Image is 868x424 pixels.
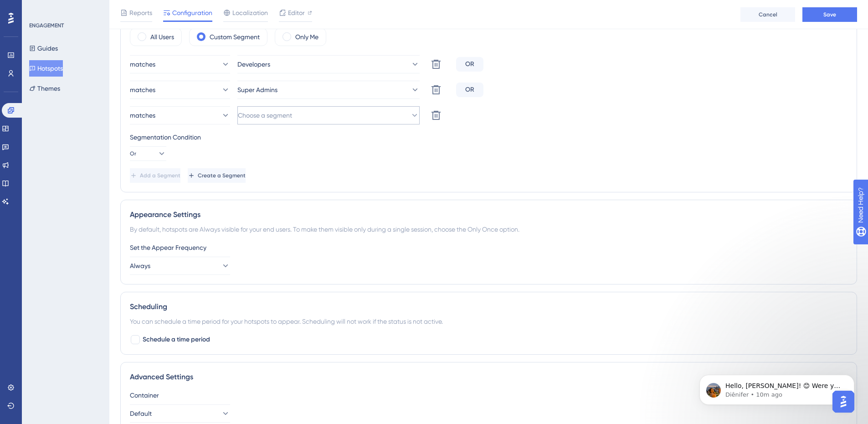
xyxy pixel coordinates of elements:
span: Choose a segment [238,110,292,121]
span: Cancel [759,11,777,18]
div: OR [456,83,483,97]
span: Add a Segment [140,172,180,179]
div: ENGAGEMENT [29,22,64,29]
span: Or [130,150,136,157]
button: matches [130,106,230,124]
div: Appearance Settings [130,209,847,220]
span: Create a Segment [198,172,246,179]
div: Set the Appear Frequency [130,242,847,253]
span: Reports [129,7,152,18]
div: Segmentation Condition [130,132,847,143]
button: Choose a segment [237,106,420,124]
span: Need Help? [21,2,57,13]
span: Always [130,260,150,271]
div: OR [456,57,483,72]
button: Guides [29,40,58,57]
button: Save [802,7,857,22]
span: matches [130,84,155,95]
button: Developers [237,55,420,73]
span: Default [130,408,152,419]
label: Only Me [295,31,318,42]
iframe: UserGuiding AI Assistant Launcher [830,388,857,415]
div: Scheduling [130,301,847,312]
button: Or [130,146,166,161]
button: Default [130,404,230,423]
button: Always [130,257,230,275]
span: Editor [288,7,305,18]
span: Localization [232,7,268,18]
button: matches [130,55,230,73]
iframe: Intercom notifications message [686,356,868,419]
span: Save [823,11,836,18]
div: Advanced Settings [130,372,847,383]
button: Cancel [740,7,795,22]
button: matches [130,81,230,99]
button: Themes [29,80,60,97]
label: All Users [150,31,174,42]
div: By default, hotspots are Always visible for your end users. To make them visible only during a si... [130,224,847,235]
label: Custom Segment [210,31,260,42]
span: matches [130,110,155,121]
span: Schedule a time period [143,334,210,345]
button: Add a Segment [130,168,180,183]
button: Super Admins [237,81,420,99]
span: Configuration [172,7,212,18]
span: Super Admins [237,84,277,95]
span: Developers [237,59,270,70]
button: Create a Segment [188,168,246,183]
div: You can schedule a time period for your hotspots to appear. Scheduling will not work if the statu... [130,316,847,327]
span: matches [130,59,155,70]
div: Container [130,390,847,401]
button: Hotspots [29,60,63,77]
